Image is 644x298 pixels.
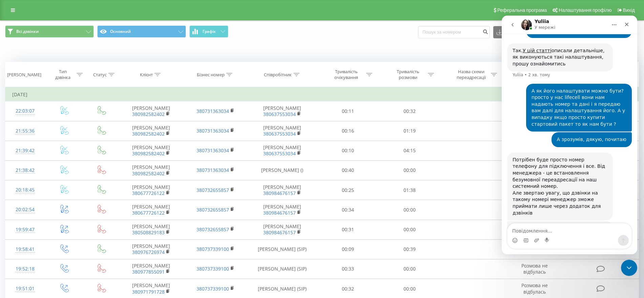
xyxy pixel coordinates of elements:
[379,121,441,141] td: 01:19
[12,262,38,276] div: 19:52:18
[196,187,229,193] a: 380732655857
[263,131,296,137] a: 380637553034
[196,108,229,114] a: 380731363034
[379,160,441,180] td: 00:00
[132,249,165,255] a: 380976726974
[5,25,94,38] button: Всі дзвінки
[5,88,639,101] td: [DATE]
[248,200,317,220] td: [PERSON_NAME]
[119,200,183,220] td: [PERSON_NAME]
[119,141,183,160] td: [PERSON_NAME]
[248,259,317,279] td: [PERSON_NAME] (SIP)
[132,269,165,275] a: 380977855091
[521,262,548,275] span: Розмова не відбулась
[379,180,441,200] td: 01:38
[12,183,38,197] div: 20:18:45
[418,26,490,38] input: Пошук за номером
[559,7,611,13] span: Налаштування профілю
[248,160,317,180] td: [PERSON_NAME] ()
[317,239,379,259] td: 00:09
[248,180,317,200] td: [PERSON_NAME]
[203,29,216,34] span: Графік
[264,72,292,78] div: Співробітник
[196,226,229,233] a: 380732655857
[119,220,183,239] td: [PERSON_NAME]
[263,210,296,216] a: 380984676157
[196,127,229,134] a: 380731363034
[379,141,441,160] td: 04:15
[317,101,379,121] td: 00:11
[497,7,547,13] span: Реферальна програма
[12,243,38,256] div: 19:58:41
[132,131,165,137] a: 380982582402
[132,190,165,196] a: 380677726122
[317,200,379,220] td: 00:34
[248,141,317,160] td: [PERSON_NAME]
[132,170,165,177] a: 380982582402
[12,144,38,157] div: 21:39:42
[379,101,441,121] td: 00:32
[623,7,635,13] span: Вихід
[196,147,229,154] a: 380731363034
[12,282,38,295] div: 19:51:01
[379,220,441,239] td: 00:00
[51,69,75,80] div: Тип дзвінка
[140,72,153,78] div: Клієнт
[248,239,317,259] td: [PERSON_NAME] (SIP)
[453,69,489,80] div: Назва схеми переадресації
[263,111,296,117] a: 380637553034
[119,259,183,279] td: [PERSON_NAME]
[119,160,183,180] td: [PERSON_NAME]
[12,203,38,216] div: 20:02:54
[379,259,441,279] td: 00:00
[32,222,38,227] button: Завантажити вкладений файл
[317,259,379,279] td: 00:33
[196,246,229,252] a: 380737339100
[11,222,16,227] button: Вибір емодзі
[12,124,38,138] div: 21:55:36
[132,289,165,295] a: 380971791728
[12,104,38,118] div: 22:03:07
[196,206,229,213] a: 380732655857
[6,208,130,219] textarea: Повідомлення...
[43,222,48,227] button: Start recording
[196,265,229,272] a: 380737339100
[21,222,27,227] button: вибір GIF-файлів
[93,72,107,78] div: Статус
[12,223,38,236] div: 19:59:47
[502,16,637,254] iframe: Intercom live chat
[379,239,441,259] td: 00:39
[248,121,317,141] td: [PERSON_NAME]
[12,164,38,177] div: 21:38:42
[119,180,183,200] td: [PERSON_NAME]
[521,282,548,295] span: Розмова не відбулась
[132,111,165,117] a: 380982582402
[119,101,183,121] td: [PERSON_NAME]
[328,69,365,80] div: Тривалість очікування
[196,167,229,173] a: 380731363034
[119,239,183,259] td: [PERSON_NAME]
[317,220,379,239] td: 00:31
[132,210,165,216] a: 380677726122
[317,121,379,141] td: 00:16
[248,220,317,239] td: [PERSON_NAME]
[263,150,296,157] a: 380637553034
[263,190,296,196] a: 380984676157
[16,29,39,34] span: Всі дзвінки
[493,26,530,38] button: Експорт
[196,285,229,292] a: 380737339100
